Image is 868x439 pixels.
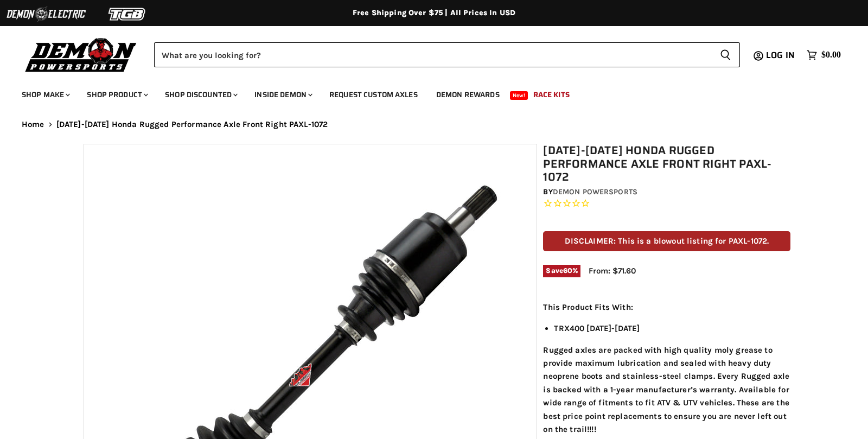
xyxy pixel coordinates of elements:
[87,4,168,24] img: TGB Logo 2
[14,84,76,106] a: Shop Make
[711,42,740,67] button: Search
[22,35,141,74] img: Demon Powersports
[154,42,711,67] input: Search
[563,266,572,275] span: 60
[543,231,790,251] p: DISCLAIMER: This is a blowout listing for PAXL-1072.
[154,42,740,67] form: Product
[79,84,155,106] a: Shop Product
[525,84,578,106] a: Race Kits
[766,48,795,62] span: Log in
[428,84,508,106] a: Demon Rewards
[543,301,790,314] p: This Product Fits With:
[321,84,426,106] a: Request Custom Axles
[821,50,841,60] span: $0.00
[761,50,801,60] a: Log in
[22,120,44,129] a: Home
[589,266,636,276] span: From: $71.60
[14,79,838,106] ul: Main menu
[554,322,790,335] li: TRX400 [DATE]-[DATE]
[801,47,846,63] a: $0.00
[56,120,328,129] span: [DATE]-[DATE] Honda Rugged Performance Axle Front Right PAXL-1072
[543,198,790,209] span: Rated 0.0 out of 5 stars 0 reviews
[543,265,580,277] span: Save %
[553,187,637,196] a: Demon Powersports
[157,84,244,106] a: Shop Discounted
[246,84,319,106] a: Inside Demon
[5,4,87,24] img: Demon Electric Logo 2
[543,186,790,198] div: by
[510,91,528,100] span: New!
[543,144,790,184] h1: [DATE]-[DATE] Honda Rugged Performance Axle Front Right PAXL-1072
[543,301,790,436] div: Rugged axles are packed with high quality moly grease to provide maximum lubrication and sealed w...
